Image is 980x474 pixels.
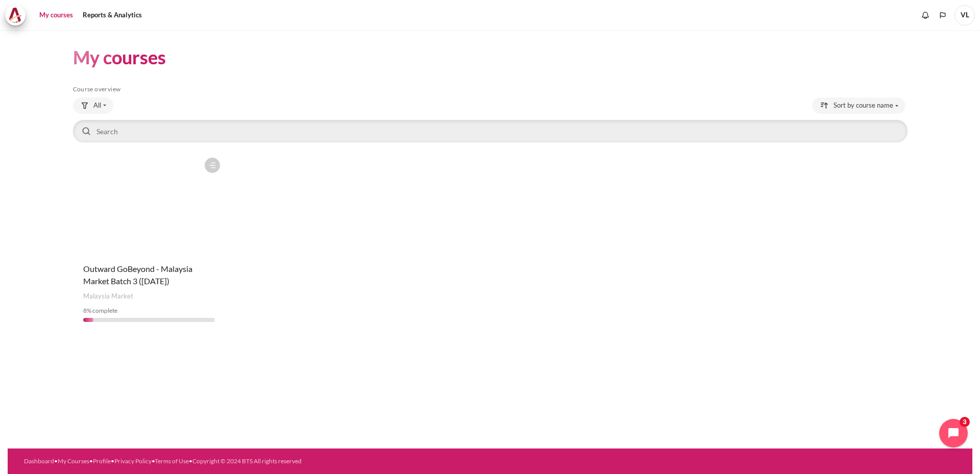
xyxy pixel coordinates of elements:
span: 8 [83,307,87,314]
input: Search [73,120,908,142]
a: Outward GoBeyond - Malaysia Market Batch 3 ([DATE]) [83,264,192,286]
a: Dashboard [24,457,54,465]
button: Sorting drop-down menu [812,97,905,114]
span: Sort by course name [834,101,893,111]
div: Course overview controls [73,97,908,144]
button: Grouping drop-down menu [73,97,113,114]
a: Terms of Use [155,457,189,465]
span: Malaysia Market [83,291,133,302]
div: % complete [83,306,215,315]
span: All [93,101,101,111]
section: Content [8,30,972,347]
a: Privacy Policy [114,457,152,465]
a: Copyright © 2024 BTS All rights reserved [192,457,302,465]
a: My Courses [58,457,89,465]
h5: Course overview [73,85,908,93]
h1: My courses [73,45,166,69]
div: • • • • • [24,457,547,466]
a: Profile [93,457,111,465]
